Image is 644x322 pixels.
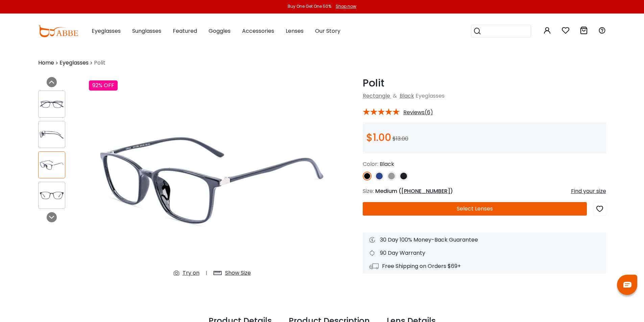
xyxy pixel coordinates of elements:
span: Color: [363,160,378,168]
span: $13.00 [392,135,408,143]
div: Free Shipping on Orders $69+ [369,262,599,270]
span: Goggles [209,27,231,35]
div: Try on [183,269,199,277]
a: Eyeglasses [59,59,89,67]
div: Shop now [336,3,356,9]
span: Our Story [315,27,340,35]
span: Medium ( ) [375,187,453,195]
img: Polit Black TR Eyeglasses , UniversalBridgeFit Frames from ABBE Glasses [39,189,65,202]
a: Black [400,92,414,100]
img: chat [623,282,631,288]
div: 90 Day Warranty [369,249,599,257]
span: Polit [94,59,105,67]
img: Polit Black TR Eyeglasses , UniversalBridgeFit Frames from ABBE Glasses [39,158,65,172]
div: Find your size [571,187,606,195]
span: Eyeglasses [415,92,445,100]
span: Reviews(6) [403,109,433,116]
span: $1.00 [366,130,391,145]
span: Eyeglasses [92,27,121,35]
span: Lenses [286,27,304,35]
img: Polit Black TR Eyeglasses , UniversalBridgeFit Frames from ABBE Glasses [89,77,336,282]
img: Polit Black TR Eyeglasses , UniversalBridgeFit Frames from ABBE Glasses [39,128,65,141]
img: Polit Black TR Eyeglasses , UniversalBridgeFit Frames from ABBE Glasses [39,98,65,111]
span: Size: [363,187,374,195]
img: abbeglasses.com [38,25,78,37]
a: Shop now [332,3,356,9]
a: Rectangle [363,92,390,100]
div: 30 Day 100% Money-Back Guarantee [369,236,599,244]
span: Accessories [242,27,274,35]
div: 92% OFF [89,80,118,91]
span: & [391,92,398,100]
span: Black [380,160,394,168]
button: Select Lenses [363,202,587,216]
span: Featured [173,27,197,35]
a: Home [38,59,54,67]
div: Show Size [225,269,251,277]
span: [PHONE_NUMBER] [401,187,450,195]
div: Buy One Get One 50% [288,3,331,9]
h1: Polit [363,77,606,89]
span: Sunglasses [132,27,161,35]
